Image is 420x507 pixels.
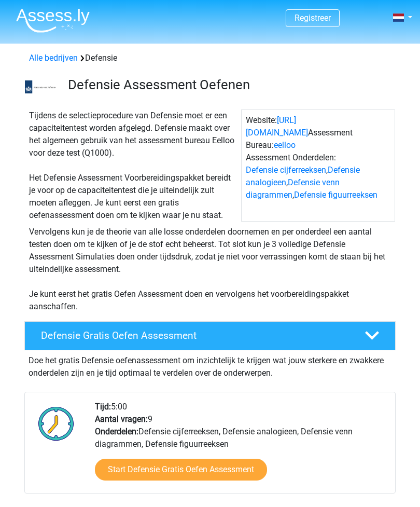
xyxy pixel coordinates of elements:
a: Defensie analogieen [246,165,360,187]
a: Defensie Gratis Oefen Assessment [20,321,400,350]
img: Klok [33,401,79,446]
b: Onderdelen: [95,427,138,436]
a: Start Defensie Gratis Oefen Assessment [95,459,267,481]
h4: Defensie Gratis Oefen Assessment [41,330,349,341]
div: Doe het gratis Defensie oefenassessment om inzichtelijk te krijgen wat jouw sterkere en zwakkere ... [24,350,396,379]
a: Defensie figuurreeksen [294,190,377,200]
a: Alle bedrijven [29,53,78,63]
div: 5:00 9 Defensie cijferreeksen, Defensie analogieen, Defensie venn diagrammen, Defensie figuurreeksen [87,401,395,493]
h3: Defensie Assessment Oefenen [68,77,388,93]
div: Website: Assessment Bureau: Assessment Onderdelen: , , , [241,109,396,222]
a: Defensie cijferreeksen [246,165,326,175]
div: Tijdens de selectieprocedure van Defensie moet er een capaciteitentest worden afgelegd. Defensie ... [25,109,241,222]
b: Aantal vragen: [95,414,148,424]
img: Assessly [16,8,90,33]
a: Defensie venn diagrammen [246,177,340,200]
div: Vervolgens kun je de theorie van alle losse onderdelen doornemen en per onderdeel een aantal test... [25,226,395,313]
b: Tijd: [95,402,111,412]
a: eelloo [274,140,296,150]
a: [URL][DOMAIN_NAME] [246,115,308,138]
div: Defensie [25,52,395,64]
a: Registreer [295,13,331,23]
